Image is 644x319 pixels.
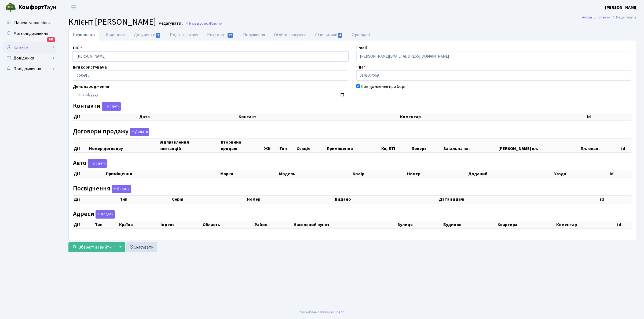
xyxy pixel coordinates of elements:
a: Квитанції [203,29,238,40]
th: Тип [94,221,119,228]
a: [PERSON_NAME] [605,4,638,11]
a: Подати заявку [165,29,203,40]
th: [PERSON_NAME] пл. [498,138,580,152]
th: Угода [554,170,609,178]
th: Будинок [443,221,497,228]
nav: breadcrumb [574,12,644,23]
li: Редагувати [610,14,636,20]
button: Переключити навігацію [67,3,80,12]
img: logo.png [5,2,16,13]
a: Додати [86,159,107,168]
label: Контакти [73,102,121,111]
label: ПІБ [73,45,82,51]
th: Доданий [468,170,554,178]
span: Мої повідомлення [13,31,48,36]
span: 1 [156,33,160,38]
th: id [586,113,631,121]
th: Номер [407,170,468,178]
a: Порушення [239,29,269,40]
th: Країна [119,221,160,228]
label: Договори продажу [73,128,149,136]
a: Панель управління [3,17,56,28]
th: Дата [139,113,238,121]
a: Інформація [68,29,100,40]
th: Дії [73,170,105,178]
a: Admin [582,14,592,20]
th: id [617,221,631,228]
th: ЖК [264,138,279,152]
span: 23 [228,33,233,38]
a: Додати [110,184,131,193]
th: Номер [246,195,334,203]
th: Дії [73,138,89,152]
th: Кв, БТІ [381,138,411,152]
button: Авто [88,159,107,168]
th: Район [254,221,293,228]
a: Додати [129,127,149,136]
th: Марка [220,170,279,178]
th: Видано [334,195,438,203]
span: Панель управління [14,20,50,26]
label: Email [356,45,367,51]
th: Коментар [400,113,586,121]
th: Секція [296,138,326,152]
th: Колір [352,170,407,178]
div: 145 [47,37,55,42]
th: Квартира [497,221,556,228]
b: Комфорт [18,3,44,12]
th: Серія [171,195,246,203]
span: Клієнти [210,21,222,26]
th: Дата видачі [438,195,599,203]
th: id [599,195,631,203]
th: Тип [279,138,296,152]
th: Контакт [238,113,400,121]
label: День народження [73,83,109,90]
label: Адреси [73,210,115,219]
span: Таун [18,3,56,12]
label: Авто [73,159,107,168]
th: Тип [119,195,171,203]
span: Зберегти і вийти [79,244,112,250]
label: ІПН [356,64,365,70]
a: Орендарі [347,29,374,40]
label: Повідомлення про борг [361,83,406,90]
a: Massive Kinetic [320,309,345,315]
th: Номер договору [89,138,159,152]
a: Клієнти [3,42,56,53]
th: Модель [279,170,352,178]
th: Загальна пл. [443,138,498,152]
button: Зберегти і вийти [68,242,115,252]
th: Вулиця [397,221,443,228]
a: Повідомлення [3,63,56,74]
a: Лічильники [310,29,347,40]
th: Населений пункт [293,221,397,228]
a: Щоденник [100,29,129,40]
th: Приміщення [105,170,220,178]
button: Посвідчення [112,185,131,193]
a: Довідники [3,53,56,63]
a: Додати [100,102,121,111]
th: Вторинна продаж [220,138,264,152]
a: Додати [94,209,115,219]
a: Скасувати [126,242,157,252]
th: Поверх [411,138,443,152]
a: Мої повідомлення145 [3,28,56,39]
th: Відправлення квитанцій [159,138,221,152]
th: Область [202,221,254,228]
div: Розроблено . [299,309,345,315]
label: Посвідчення [73,185,131,193]
a: Документи [129,29,165,40]
button: Договори продажу [130,128,149,136]
th: id [609,170,631,178]
span: Клієнт [PERSON_NAME] [68,16,156,28]
th: Приміщення [326,138,381,152]
label: Ім'я користувача [73,64,107,70]
b: [PERSON_NAME] [605,5,638,10]
th: Дії [73,113,139,121]
th: Коментар [556,221,617,228]
th: Пл. опал. [580,138,621,152]
button: Адреси [96,210,115,219]
small: Редагувати . [158,21,183,26]
th: id [621,138,631,152]
a: Клієнти [598,14,610,20]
